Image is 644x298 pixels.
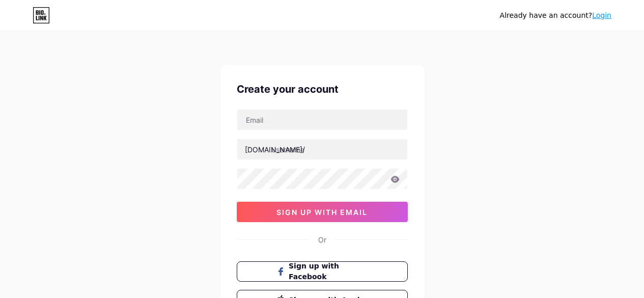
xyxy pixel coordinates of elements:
[318,234,326,245] div: Or
[289,261,368,282] span: Sign up with Facebook
[237,202,408,222] button: sign up with email
[237,82,408,97] div: Create your account
[237,261,408,282] button: Sign up with Facebook
[237,139,407,159] input: username
[592,11,611,19] a: Login
[500,10,611,21] div: Already have an account?
[245,144,305,155] div: [DOMAIN_NAME]/
[276,208,368,216] span: sign up with email
[237,110,407,130] input: Email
